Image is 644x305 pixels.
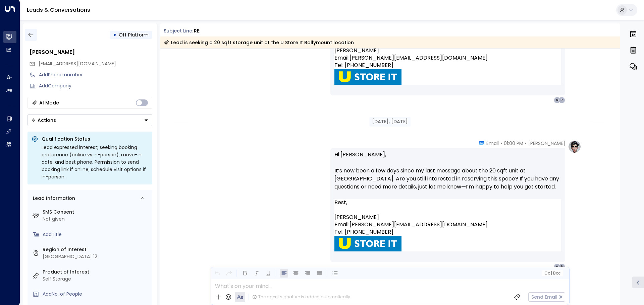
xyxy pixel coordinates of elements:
[119,31,149,38] span: Off Platform
[334,62,393,69] span: Tel: [PHONE_NUMBER]
[31,195,75,202] div: Lead Information
[43,231,150,238] div: AddTitle
[334,151,561,199] p: Hi [PERSON_NAME], It’s now been a few days since my last message about the 20 sqft unit at [GEOGR...
[369,117,411,127] div: [DATE], [DATE]
[558,263,565,270] div: R
[568,140,581,153] img: profile-logo.png
[39,82,152,89] div: AddCompany
[31,117,56,123] div: Actions
[334,214,379,221] span: [PERSON_NAME]
[28,114,152,126] div: Button group with a nested menu
[334,54,350,62] span: Email:
[164,39,354,46] div: Lead is seeking a 20 sqft storage unit at the U Store It Ballymount location
[42,136,148,142] p: Qualification Status
[164,27,193,34] span: Subject Line:
[43,253,150,260] div: [GEOGRAPHIC_DATA] 12
[551,271,552,276] span: |
[43,276,150,283] div: Self Storage
[27,6,90,14] a: Leads & Conversations
[39,60,116,67] span: rayan.habbab@gmail.com
[334,47,379,54] span: [PERSON_NAME]
[213,269,221,278] button: Undo
[43,269,150,276] label: Product of Interest
[43,246,150,253] label: Region of Interest
[350,54,488,62] span: [PERSON_NAME][EMAIL_ADDRESS][DOMAIN_NAME]
[194,27,200,34] div: RE:
[554,97,560,103] div: A
[500,140,502,147] span: •
[334,221,350,228] span: Email:
[43,209,150,216] label: SMS Consent
[554,263,560,270] div: A
[43,216,150,223] div: Not given
[350,221,488,228] span: [PERSON_NAME][EMAIL_ADDRESS][DOMAIN_NAME]
[525,140,527,147] span: •
[113,29,116,41] div: •
[504,140,523,147] span: 01:00 PM
[334,228,393,236] span: Tel: [PHONE_NUMBER]
[39,60,116,67] span: [EMAIL_ADDRESS][DOMAIN_NAME]
[39,99,59,106] div: AI Mode
[334,199,347,206] span: Best,
[43,291,150,298] div: AddNo. of People
[486,140,499,147] span: Email
[225,269,233,278] button: Redo
[528,140,565,147] span: [PERSON_NAME]
[42,144,148,180] div: Lead expressed interest; seeking booking preference (online vs in-person), move-in date, and best...
[558,97,565,103] div: R
[252,294,350,300] div: The agent signature is added automatically
[28,114,152,126] button: Actions
[30,48,152,56] div: [PERSON_NAME]
[39,71,152,78] div: AddPhone number
[544,271,560,276] span: Cc Bcc
[541,270,563,277] button: Cc|Bcc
